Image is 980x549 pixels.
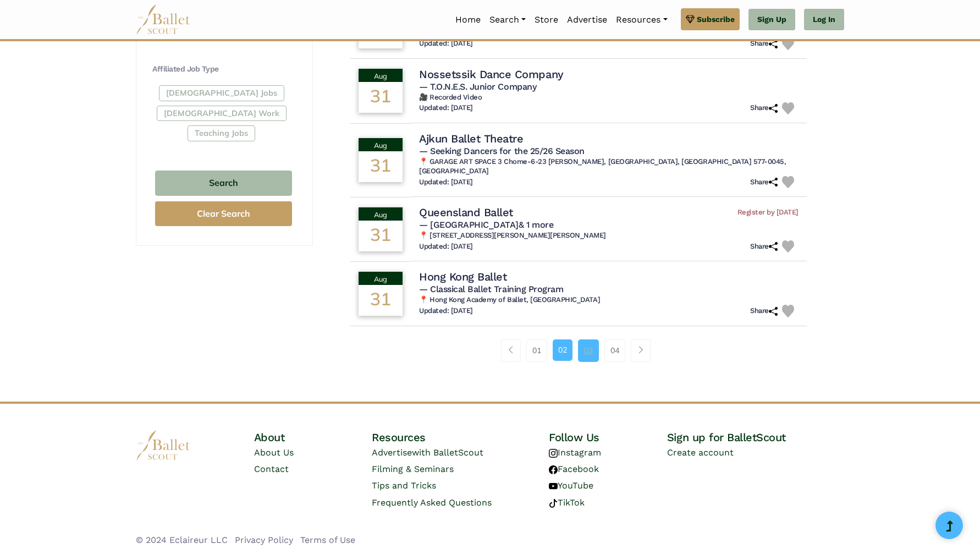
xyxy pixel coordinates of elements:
a: YouTube [549,480,593,491]
h4: Affiliated Job Type [152,64,295,75]
h6: Share [750,306,778,316]
a: TikTok [549,497,585,508]
a: Sign Up [748,9,795,31]
h6: Updated: [DATE] [419,242,473,251]
a: 04 [604,339,625,361]
h4: Ajkun Ballet Theatre [419,131,523,146]
span: Register by [DATE] [737,208,799,217]
a: Create account [667,447,734,458]
a: Search [485,8,530,31]
h6: Share [750,39,778,48]
a: Advertise [563,8,612,31]
button: Clear Search [155,201,292,226]
a: Privacy Policy [235,535,293,545]
img: gem.svg [686,13,695,25]
button: Search [155,171,292,196]
h4: Queensland Ballet [419,205,513,219]
h6: Updated: [DATE] [419,103,473,113]
div: Aug [359,207,403,221]
h6: 📍 GARAGE ART SPACE 3 Chome-6-23 [PERSON_NAME], [GEOGRAPHIC_DATA], [GEOGRAPHIC_DATA] 577-0045, [GE... [419,157,799,176]
img: facebook logo [549,465,558,474]
span: with BalletScout [412,447,483,458]
img: tiktok logo [549,499,558,508]
h6: 📍 [STREET_ADDRESS][PERSON_NAME][PERSON_NAME] [419,231,799,240]
a: 01 [526,339,547,361]
a: 03 [578,339,599,361]
h4: About [254,430,372,444]
a: Home [451,8,485,31]
h4: Resources [372,430,549,444]
a: Facebook [549,464,599,474]
div: Aug [359,69,403,82]
div: 31 [359,82,403,113]
span: Subscribe [697,13,735,25]
img: youtube logo [549,482,558,491]
div: Aug [359,138,403,151]
h6: Updated: [DATE] [419,306,473,316]
li: © 2024 Eclaireur LLC [136,533,228,547]
a: 02 [553,339,572,360]
h6: Updated: [DATE] [419,39,473,48]
h6: Share [750,103,778,113]
h6: Share [750,178,778,187]
h6: Updated: [DATE] [419,178,473,187]
span: — [GEOGRAPHIC_DATA] [419,219,553,230]
a: Resources [612,8,671,31]
a: Terms of Use [300,535,355,545]
h4: Sign up for BalletScout [667,430,844,444]
a: Filming & Seminars [372,464,454,474]
img: instagram logo [549,449,558,458]
h4: Follow Us [549,430,667,444]
a: Log In [804,9,844,31]
span: — T.O.N.E.S. Junior Company [419,81,536,92]
a: & 1 more [519,219,553,230]
h6: 📍 Hong Kong Academy of Ballet, [GEOGRAPHIC_DATA] [419,295,799,305]
img: logo [136,430,191,460]
h6: Share [750,242,778,251]
a: Subscribe [681,8,740,30]
a: Instagram [549,447,601,458]
nav: Page navigation example [501,339,657,361]
a: About Us [254,447,294,458]
a: Advertisewith BalletScout [372,447,483,458]
h6: 🎥 Recorded Video [419,93,799,102]
div: 31 [359,221,403,251]
a: Frequently Asked Questions [372,497,492,508]
div: Aug [359,272,403,285]
a: Tips and Tricks [372,480,436,491]
div: 31 [359,151,403,182]
h4: Nossetssik Dance Company [419,67,563,81]
a: Store [530,8,563,31]
span: — Seeking Dancers for the 25/26 Season [419,146,585,156]
div: 31 [359,285,403,316]
a: Contact [254,464,289,474]
span: — Classical Ballet Training Program [419,284,563,294]
h4: Hong Kong Ballet [419,270,506,284]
